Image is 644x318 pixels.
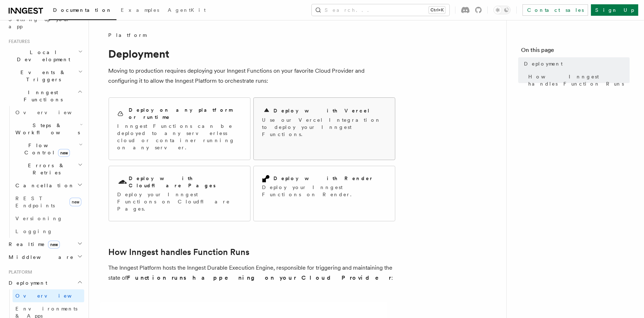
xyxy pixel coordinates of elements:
[521,46,630,57] h4: On this page
[118,177,128,187] svg: Cloudflare
[253,97,395,160] a: Deploy with VercelUse our Vercel Integration to deploy your Inngest Functions.
[121,7,159,13] span: Examples
[262,184,386,198] p: Deploy your Inngest Functions on Render.
[13,119,84,139] button: Steps & Workflows
[13,139,84,159] button: Flow Controlnew
[168,7,206,13] span: AgentKit
[118,122,242,151] p: Inngest Functions can be deployed to any serverless cloud or container running on any server.
[6,254,74,261] span: Middleware
[13,142,79,156] span: Flow Control
[13,212,84,225] a: Versioning
[274,175,374,182] h2: Deploy with Render
[163,2,210,19] a: AgentKit
[15,196,55,208] span: REST Endpoints
[13,289,84,302] a: Overview
[253,166,395,221] a: Deploy with RenderDeploy your Inngest Functions on Render.
[6,39,30,44] span: Features
[528,73,630,87] span: How Inngest handles Function Runs
[70,198,81,206] span: new
[58,149,70,157] span: new
[6,89,77,103] span: Inngest Functions
[129,106,242,121] h2: Deploy on any platform or runtime
[6,86,84,106] button: Inngest Functions
[13,225,84,238] a: Logging
[6,251,84,264] button: Middleware
[109,47,395,60] h1: Deployment
[13,192,84,212] a: REST Endpointsnew
[109,97,251,160] a: Deploy on any platform or runtimeInngest Functions can be deployed to any serverless cloud or con...
[129,175,242,189] h2: Deploy with Cloudflare Pages
[6,241,60,248] span: Realtime
[6,106,84,238] div: Inngest Functions
[15,110,89,115] span: Overview
[109,166,251,221] a: Deploy with Cloudflare PagesDeploy your Inngest Functions on Cloudflare Pages.
[109,66,395,86] p: Moving to production requires deploying your Inngest Functions on your favorite Cloud Provider an...
[109,263,395,283] p: The Inngest Platform hosts the Inngest Durable Execution Engine, responsible for triggering and m...
[521,57,630,70] a: Deployment
[274,107,371,114] h2: Deploy with Vercel
[118,191,242,212] p: Deploy your Inngest Functions on Cloudflare Pages.
[116,2,163,19] a: Examples
[525,70,630,90] a: How Inngest handles Function Runs
[262,116,386,138] p: Use our Vercel Integration to deploy your Inngest Functions.
[6,276,84,289] button: Deployment
[15,216,63,221] span: Versioning
[6,49,78,63] span: Local Development
[15,293,89,299] span: Overview
[15,228,53,234] span: Logging
[6,238,84,251] button: Realtimenew
[6,279,47,286] span: Deployment
[53,7,112,13] span: Documentation
[48,241,60,249] span: new
[127,274,392,281] strong: Function runs happening on your Cloud Provider
[312,4,449,16] button: Search...Ctrl+K
[6,66,84,86] button: Events & Triggers
[524,60,563,67] span: Deployment
[13,159,84,179] button: Errors & Retries
[429,6,445,14] kbd: Ctrl+K
[13,179,84,192] button: Cancellation
[49,2,116,20] a: Documentation
[109,32,147,39] span: Platform
[13,162,78,176] span: Errors & Retries
[13,106,84,119] a: Overview
[6,13,84,33] a: Setting up your app
[591,4,638,16] a: Sign Up
[6,269,32,275] span: Platform
[6,46,84,66] button: Local Development
[13,182,75,189] span: Cancellation
[493,6,511,14] button: Toggle dark mode
[109,247,250,257] a: How Inngest handles Function Runs
[13,122,80,136] span: Steps & Workflows
[523,4,588,16] a: Contact sales
[6,69,78,83] span: Events & Triggers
